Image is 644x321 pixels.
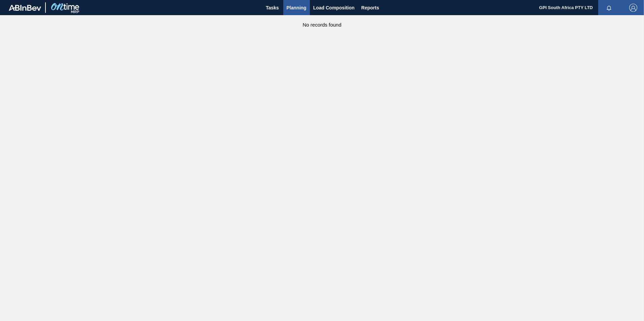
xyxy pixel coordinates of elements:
span: Tasks [265,4,280,12]
span: Reports [361,4,379,12]
span: Planning [287,4,307,12]
button: Notifications [598,3,620,12]
span: Load Composition [313,4,355,12]
img: Logout [629,4,637,12]
img: TNhmsLtSVTkK8tSr43FrP2fwEKptu5GPRR3wAAAABJRU5ErkJggg== [9,5,41,11]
